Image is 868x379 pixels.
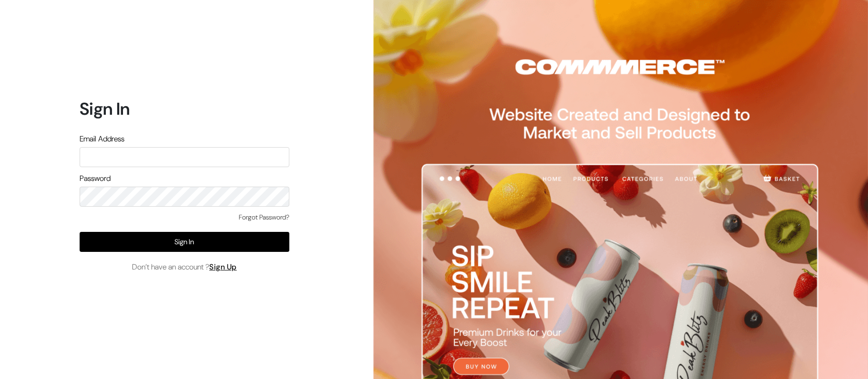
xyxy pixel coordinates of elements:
label: Email Address [80,133,124,145]
label: Password [80,173,111,184]
a: Forgot Password? [239,212,289,222]
a: Sign Up [209,262,237,272]
span: Don’t have an account ? [132,261,237,273]
h1: Sign In [80,99,289,119]
button: Sign In [80,232,289,252]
